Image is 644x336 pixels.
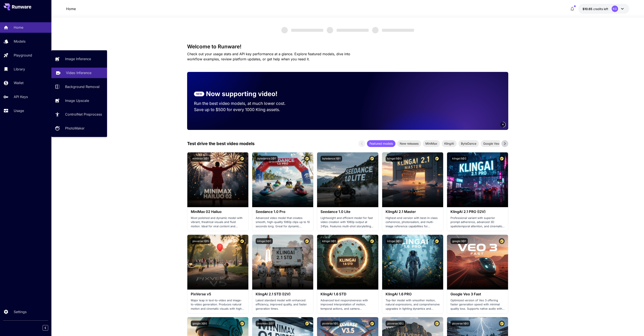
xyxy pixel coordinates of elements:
[239,238,245,244] button: Certified Model – Vetted for best performance and includes a commercial license.
[187,152,248,207] img: alt
[369,321,375,326] button: Certified Model – Vetted for best performance and includes a commercial license.
[442,141,457,146] span: KlingAI
[194,107,294,113] p: Save up to $500 for every 1000 Kling assets.
[65,112,102,117] p: ControlNet Preprocess
[450,292,505,296] h3: Google Veo 3 Fast
[239,321,245,326] button: Certified Model – Vetted for best performance and includes a commercial license.
[191,210,245,214] h3: MiniMax 02 Hailuo
[499,238,505,244] button: Certified Model – Vetted for best performance and includes a commercial license.
[386,321,405,326] button: pixverse:1@2
[256,156,278,162] button: bytedance:2@1
[382,235,443,290] img: alt
[196,92,202,96] p: NEW
[187,140,255,147] p: Test drive the best video models
[317,152,378,207] img: alt
[51,82,107,92] a: Background Removal
[612,6,618,12] div: KG
[593,7,608,11] span: credits left
[51,68,107,78] a: Video Inference
[321,238,338,244] button: klingai:3@1
[304,238,310,244] button: Certified Model – Vetted for best performance and includes a commercial license.
[51,54,107,64] a: Image Inference
[578,4,629,14] button: $10.65009
[252,235,313,290] img: alt
[256,238,273,244] button: klingai:5@1
[194,100,294,107] p: Run the best video models, at much lower cost.
[397,141,421,146] span: New releases
[43,325,48,331] button: Collapse sidebar
[191,216,245,229] p: Most polished and dynamic model with vibrant, theatrical visuals and fluid motion. Ideal for vira...
[583,7,608,11] div: $10.65009
[65,98,89,103] p: Image Upscale
[386,156,403,162] button: klingai:5@3
[386,298,440,311] p: Top-tier model with smoother motion, natural expressions, and comprehensive upgrades in lighting ...
[450,216,505,229] p: Professional variant with superior prompt adherence, advanced 3D spatiotemporal attention, and ci...
[450,238,468,244] button: google:3@1
[51,95,107,106] a: Image Upscale
[66,6,76,11] p: Home
[14,67,25,72] p: Library
[434,238,440,244] button: Certified Model – Vetted for best performance and includes a commercial license.
[321,298,375,311] p: Advanced text responsiveness with improved interpretation of motion, temporal actions, and camera...
[14,53,32,58] p: Playground
[191,156,210,162] button: minimax:3@1
[583,7,593,11] span: $10.65
[367,141,395,146] span: Featured models
[187,52,350,61] span: Check out your usage stats and API key performance at a glance. Explore featured models, dive int...
[386,238,403,244] button: klingai:3@2
[450,210,505,214] h3: KlingAI 2.1 PRO (I2V)
[187,44,508,50] h3: Welcome to Runware!
[191,321,209,326] button: google:3@0
[423,141,440,146] span: MiniMax
[481,141,502,146] span: Google Veo
[321,321,340,326] button: pixverse:1@1
[252,152,313,207] img: alt
[450,321,470,326] button: pixverse:1@3
[499,156,505,162] button: Certified Model – Vetted for best performance and includes a commercial license.
[14,39,25,44] p: Models
[14,309,27,314] p: Settings
[256,321,275,326] button: minimax:2@1
[191,292,245,296] h3: PixVerse v5
[502,123,504,126] span: 4
[191,238,210,244] button: pixverse:1@5
[434,321,440,326] button: Certified Model – Vetted for best performance and includes a commercial license.
[65,56,91,61] p: Image Inference
[239,156,245,162] button: Certified Model – Vetted for best performance and includes a commercial license.
[434,156,440,162] button: Certified Model – Vetted for best performance and includes a commercial license.
[450,156,468,162] button: klingai:5@2
[447,152,508,207] img: alt
[14,25,23,30] p: Home
[66,6,76,11] nav: breadcrumb
[382,152,443,207] img: alt
[256,292,310,296] h3: KlingAI 2.1 STD (I2V)
[499,321,505,326] button: Certified Model – Vetted for best performance and includes a commercial license.
[51,109,107,120] a: ControlNet Preprocess
[191,298,245,311] p: Major leap in text-to-video and image-to-video generation. Produces natural motion and cinematic ...
[447,235,508,290] img: alt
[321,156,342,162] button: bytedance:1@1
[450,298,505,311] p: Optimized version of Veo 3 offering faster generation speed with minimal quality loss. Supports n...
[256,298,310,311] p: Latest standard model with enhanced efficiency, improved quality, and faster generation times.
[304,321,310,326] button: Certified Model – Vetted for best performance and includes a commercial license.
[386,210,440,214] h3: KlingAI 2.1 Master
[14,80,24,85] p: Wallet
[386,216,440,229] p: Highest-end version with best-in-class coherence, photorealism, and multi-image reference capabil...
[46,324,51,332] div: Collapse sidebar
[321,216,375,229] p: Lightweight and efficient model for fast video creation with 1080p output at 24fps. Features mult...
[386,292,440,296] h3: KlingAI 1.6 PRO
[65,126,85,131] p: PhotoMaker
[321,210,375,214] h3: Seedance 1.0 Lite
[369,238,375,244] button: Certified Model – Vetted for best performance and includes a commercial license.
[458,141,479,146] span: ByteDance
[14,94,28,99] p: API Keys
[317,235,378,290] img: alt
[256,210,310,214] h3: Seedance 1.0 Pro
[206,89,277,99] p: Now supporting video!
[65,84,100,89] p: Background Removal
[256,216,310,229] p: Advanced video model that creates smooth, high-quality 1080p clips up to 10 seconds long. Great f...
[51,123,107,134] a: PhotoMaker
[14,108,24,113] p: Usage
[321,292,375,296] h3: KlingAI 1.6 STD
[369,156,375,162] button: Certified Model – Vetted for best performance and includes a commercial license.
